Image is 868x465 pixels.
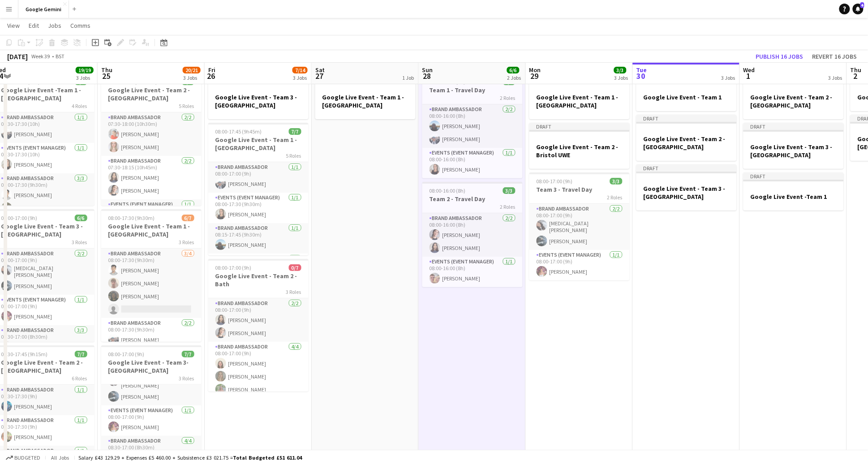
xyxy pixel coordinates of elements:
div: 2 Jobs [507,74,521,81]
span: All jobs [49,454,71,461]
app-card-role: Events (Event Manager)1/1 [101,199,202,230]
div: 3 Jobs [293,74,307,81]
span: 25 [100,71,112,81]
a: Edit [25,20,43,31]
span: 0/7 [289,264,301,271]
span: 3/3 [614,67,627,73]
div: DraftGoogle Live Event - Team 1 [636,73,737,111]
span: 28 [421,71,433,81]
div: Draft [636,115,737,122]
button: Budgeted [4,453,42,463]
h3: Google Live Event - Team 2 - [GEOGRAPHIC_DATA] [743,93,844,109]
app-job-card: DraftGoogle Live Event - Team 3 - [GEOGRAPHIC_DATA] [743,123,844,169]
span: 26 [207,71,215,81]
span: 30 [635,71,647,81]
app-card-role: Brand Ambassador3/408:00-17:30 (9h30m)[PERSON_NAME][PERSON_NAME][PERSON_NAME] [101,249,202,318]
app-card-role: Brand Ambassador2/208:00-16:00 (8h)[PERSON_NAME][PERSON_NAME] [422,213,523,257]
div: 3 Jobs [722,74,735,81]
span: 5 Roles [179,103,194,109]
span: 1 [742,71,755,81]
span: 08:00-17:30 (9h30m) [108,215,155,221]
span: 08:30-17:45 (9h15m) [1,351,48,357]
span: Week 39 [30,53,52,60]
div: 08:00-16:00 (8h)3/3Team 2 - Travel Day2 RolesBrand Ambassador2/208:00-16:00 (8h)[PERSON_NAME][PER... [422,182,523,287]
app-job-card: 08:00-17:00 (9h)3/3Team 3 - Travel Day2 RolesBrand Ambassador2/208:00-17:00 (9h)[MEDICAL_DATA][PE... [529,172,630,280]
app-card-role: Events (Event Manager)1/108:00-17:00 (9h)[PERSON_NAME] [101,405,202,436]
app-job-card: DraftGoogle Live Event - Team 3 - [GEOGRAPHIC_DATA] [208,73,309,119]
span: View [7,22,20,30]
span: Comms [70,22,90,30]
div: 3 Jobs [183,74,200,81]
h3: Google Live Event - Team 2 - Bristol UWE [529,143,630,159]
button: Publish 16 jobs [752,51,807,62]
app-job-card: 07:30-18:15 (10h45m)7/7Google Live Event - Team 2 - [GEOGRAPHIC_DATA]5 RolesBrand Ambassador2/207... [101,73,202,206]
span: 3 Roles [179,239,194,245]
div: Draft [636,164,737,172]
app-job-card: 08:00-17:30 (9h30m)6/7Google Live Event - Team 1 - [GEOGRAPHIC_DATA]3 RolesBrand Ambassador3/408:... [101,209,202,342]
div: 3 Jobs [76,74,93,81]
h3: Google Live Event - Team 1 [636,93,737,101]
app-card-role: Brand Ambassador4/408:00-17:00 (9h)[PERSON_NAME][PERSON_NAME][PERSON_NAME] [208,342,309,411]
app-job-card: 08:00-17:45 (9h45m)7/7Google Live Event - Team 1 - [GEOGRAPHIC_DATA]5 RolesBrand Ambassador1/108:... [208,123,309,255]
span: Sat [315,66,325,74]
span: 08:00-17:00 (9h) [215,264,252,271]
span: 19/19 [76,67,94,73]
span: 7/7 [182,351,194,357]
app-job-card: 08:00-16:00 (8h)3/3Team 1 - Travel Day2 RolesBrand Ambassador2/208:00-16:00 (8h)[PERSON_NAME][PER... [422,73,523,178]
h3: Google Live Event - Team 1 - [GEOGRAPHIC_DATA] [529,93,630,109]
span: 7/7 [289,128,301,135]
span: 7/7 [75,351,87,357]
div: Draft [743,172,844,180]
h3: Google Live Event - Team 3 - [GEOGRAPHIC_DATA] [743,143,844,159]
h3: Google Live Event - Team 1 - [GEOGRAPHIC_DATA] [208,136,309,152]
h3: Team 2 - Travel Day [422,195,523,203]
span: 2 Roles [500,95,516,101]
h3: Google Live Event - Team 1 - [GEOGRAPHIC_DATA] [101,222,202,238]
span: 3 Roles [179,375,194,382]
app-card-role: Brand Ambassador2/207:30-18:00 (10h30m)[PERSON_NAME][PERSON_NAME] [101,112,202,156]
div: BST [56,53,64,60]
span: 20/21 [183,67,201,73]
span: 3 Roles [286,288,301,295]
app-card-role: Events (Event Manager)1/108:00-17:30 (9h30m)[PERSON_NAME] [208,193,309,223]
span: 08:00-16:00 (8h) [430,187,466,194]
span: 7/14 [292,67,308,73]
a: 4 [853,4,864,14]
app-card-role: Brand Ambassador2/207:30-18:15 (10h45m)[PERSON_NAME][PERSON_NAME] [101,156,202,199]
div: Salary £43 129.29 + Expenses £5 460.00 + Subsistence £3 021.75 = [78,454,302,461]
div: [DATE] [7,52,28,61]
span: 6 Roles [72,375,87,382]
app-job-card: DraftGoogle Live Event - Team 1 - [GEOGRAPHIC_DATA] [315,73,416,119]
app-card-role: Brand Ambassador2/208:00-17:00 (9h)[PERSON_NAME][PERSON_NAME] [208,298,309,342]
app-card-role: Brand Ambassador1/1 [208,254,309,284]
app-job-card: DraftGoogle Live Event - Team 3 - [GEOGRAPHIC_DATA] [636,164,737,211]
span: 3/3 [503,187,516,194]
app-job-card: DraftGoogle Live Event -Team 1 [743,172,844,211]
span: 6/7 [182,215,194,221]
app-job-card: DraftGoogle Live Event - Team 1 - [GEOGRAPHIC_DATA] [529,73,630,119]
div: 08:00-17:00 (9h)0/7Google Live Event - Team 2 - Bath3 RolesBrand Ambassador2/208:00-17:00 (9h)[PE... [208,259,309,392]
app-card-role: Brand Ambassador2/208:00-16:00 (8h)[PERSON_NAME][PERSON_NAME] [422,104,523,148]
span: Sun [422,66,433,74]
span: Edit [29,22,39,30]
span: 08:00-17:00 (9h) [537,178,573,185]
span: 6/6 [75,215,87,221]
span: 5 Roles [286,152,301,159]
a: Jobs [44,20,65,31]
span: Wed [743,66,755,74]
span: Tue [636,66,647,74]
div: 3 Jobs [829,74,842,81]
span: 29 [528,71,541,81]
span: 08:00-17:45 (9h45m) [215,128,262,135]
div: DraftGoogle Live Event - Team 2 - [GEOGRAPHIC_DATA] [743,73,844,119]
span: 4 Roles [72,103,87,109]
span: 4 [860,2,864,8]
